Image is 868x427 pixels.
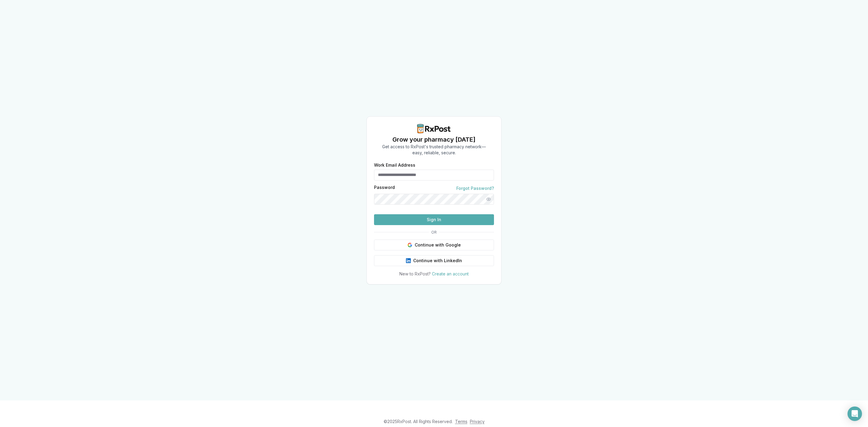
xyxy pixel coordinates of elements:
[432,271,469,276] a: Create an account
[848,407,862,421] div: Open Intercom Messenger
[455,419,467,424] a: Terms
[399,271,431,276] span: New to RxPost?
[374,255,494,266] button: Continue with LinkedIn
[374,214,494,225] button: Sign In
[429,230,439,235] span: OR
[374,240,494,250] button: Continue with Google
[382,135,486,144] h1: Grow your pharmacy [DATE]
[456,185,494,191] a: Forgot Password?
[483,194,494,205] button: Show password
[407,243,412,247] img: Google
[406,258,411,263] img: LinkedIn
[470,419,485,424] a: Privacy
[374,185,395,191] label: Password
[415,124,453,133] img: RxPost Logo
[374,163,494,167] label: Work Email Address
[382,144,486,156] p: Get access to RxPost's trusted pharmacy network— easy, reliable, secure.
